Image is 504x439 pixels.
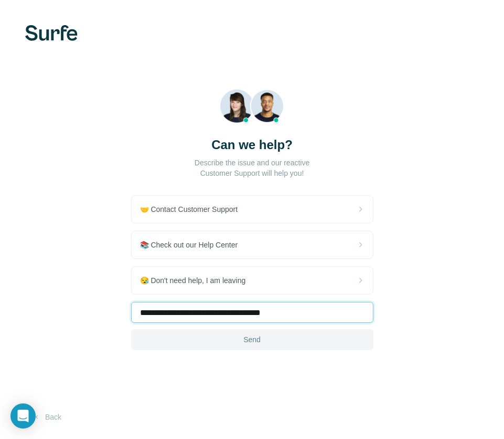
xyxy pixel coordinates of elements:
[243,334,261,345] span: Send
[200,168,304,178] p: Customer Support will help you!
[140,204,246,215] span: 🤝 Contact Customer Support
[220,89,284,128] img: Beach Photo
[25,25,78,41] img: Surfe's logo
[10,403,36,429] div: Open Intercom Messenger
[131,329,373,350] button: Send
[211,137,293,153] h3: Can we help?
[140,240,246,250] span: 📚 Check out our Help Center
[25,408,69,426] button: Back
[195,157,309,168] p: Describe the issue and our reactive
[140,275,254,286] span: 😪 Don't need help, I am leaving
